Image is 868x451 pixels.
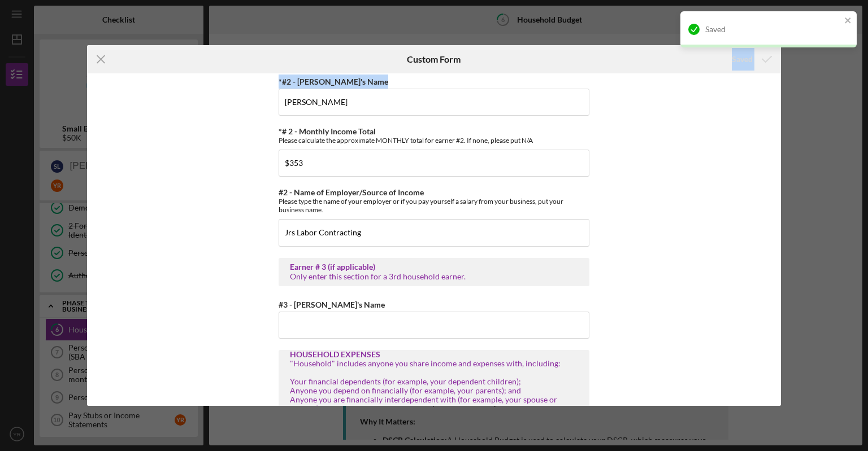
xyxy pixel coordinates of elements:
div: HOUSEHOLD EXPENSES [290,350,578,359]
label: #3 - [PERSON_NAME]'s Name [279,300,385,309]
div: Please calculate the approximate MONTHLY total for earner #2. If none, please put N/A [279,136,589,145]
div: Saved [732,48,753,71]
label: *#2 - [PERSON_NAME]'s Name [279,77,388,86]
label: *# 2 - Monthly Income Total [279,126,376,136]
button: Saved [721,48,781,71]
label: #2 - Name of Employer/Source of Income [279,187,424,197]
button: close [844,16,852,27]
div: Saved [705,25,841,34]
h6: Custom Form [407,54,461,64]
div: "Household" includes anyone you share income and expenses with, including: Your financial depende... [290,359,578,414]
div: Earner # 3 (if applicable) [290,262,578,272]
div: Only enter this section for a 3rd household earner. [290,272,578,281]
div: Please type the name of your employer or if you pay yourself a salary from your business, put you... [279,197,589,214]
